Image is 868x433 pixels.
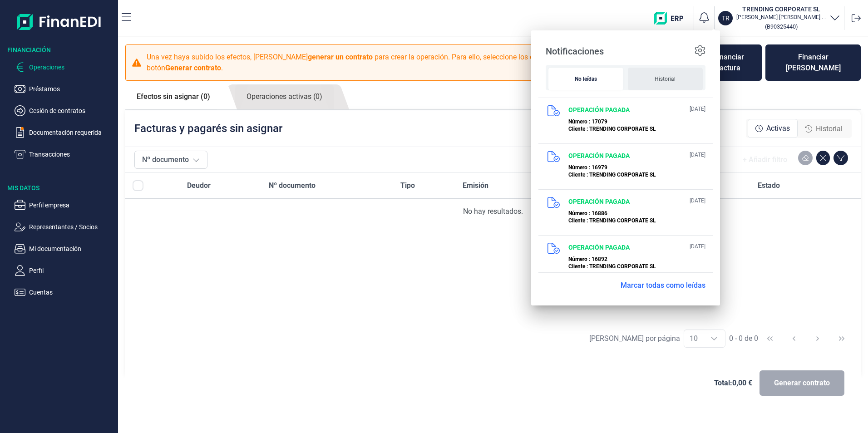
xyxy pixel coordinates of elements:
p: Perfil [29,265,114,276]
span: Estado [758,180,780,191]
p: Facturas y pagarés sin asignar [134,121,282,136]
span: Número : 16979 [568,164,607,171]
p: Documentación requerida [29,127,114,138]
div: Choose [703,330,725,347]
span: Número : 16886 [568,210,607,216]
div: Activas [748,119,798,138]
p: Perfil empresa [29,200,114,211]
span: Cliente : TRENDING CORPORATE SL [568,263,656,270]
button: Cuentas [15,287,114,298]
p: Transacciones [29,149,114,160]
button: Nº documento [134,151,207,169]
p: OPERACIÓN PAGADA [568,151,630,160]
div: [PERSON_NAME] por página [589,333,680,344]
div: Historial [798,120,850,138]
button: Cesión de contratos [15,105,114,116]
span: Emisión [463,180,488,191]
div: Historial [628,68,703,90]
span: No leídas [556,75,616,83]
p: [DATE] [690,105,705,114]
button: Documentación requerida [15,127,114,138]
button: Financiar factura [696,44,762,81]
span: Total: 0,00 € [714,378,752,389]
p: Mi documentación [29,243,114,254]
p: Cuentas [29,287,114,298]
p: Préstamos [29,84,114,94]
img: Logo de aplicación [17,7,102,36]
p: Cesión de contratos [29,105,114,116]
p: Notificaciones [546,45,604,58]
p: OPERACIÓN PAGADA [568,197,630,206]
span: Cliente : TRENDING CORPORATE SL [568,217,656,224]
div: Financiar [PERSON_NAME] [773,52,853,74]
span: Número : 17079 [568,118,607,125]
span: Historial [816,123,843,134]
div: All items unselected [133,180,143,191]
button: Transacciones [15,149,114,160]
button: Préstamos [15,84,114,94]
span: Historial [635,75,695,83]
p: OPERACIÓN PAGADA [568,243,630,252]
p: TR [722,14,730,23]
button: TRTRENDING CORPORATE SL[PERSON_NAME] [PERSON_NAME] . .(B90325440) [718,5,840,32]
span: Cliente : TRENDING CORPORATE SL [568,172,656,178]
div: No hay resultados. [133,206,853,217]
p: [DATE] [690,243,705,252]
p: OPERACIÓN PAGADA [568,105,630,114]
button: Perfil [15,265,114,276]
span: Cliente : TRENDING CORPORATE SL [568,126,656,132]
span: Nº documento [269,180,316,191]
button: Next Page [807,328,829,349]
button: Last Page [831,328,853,349]
div: Financiar factura [703,52,755,74]
button: First Page [759,328,781,349]
button: Perfil empresa [15,200,114,211]
button: Mi documentación [15,243,114,254]
span: Deudor [187,180,211,191]
span: Número : 16892 [568,256,607,262]
span: 0 - 0 de 0 [729,335,758,342]
span: Activas [766,123,790,134]
a: Efectos sin asignar (0) [125,84,222,109]
p: Representantes / Socios [29,221,114,232]
button: Representantes / Socios [15,221,114,232]
p: [PERSON_NAME] [PERSON_NAME] . . [736,14,826,21]
button: Financiar [PERSON_NAME] [765,44,861,81]
div: No leídas [548,68,623,90]
button: Operaciones [15,62,114,73]
a: Operaciones activas (0) [235,84,334,109]
b: generar un contrato [308,53,373,61]
small: Copiar cif [765,23,798,30]
p: Marcar todas como leídas [538,272,713,298]
button: Previous Page [783,328,805,349]
span: Tipo [400,180,415,191]
b: Generar contrato [165,64,221,72]
p: Operaciones [29,62,114,73]
p: [DATE] [690,151,705,160]
h3: TRENDING CORPORATE SL [736,5,826,14]
img: erp [654,12,690,25]
p: [DATE] [690,197,705,206]
p: Una vez haya subido los efectos, [PERSON_NAME] para crear la operación. Para ello, seleccione los... [147,52,686,74]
